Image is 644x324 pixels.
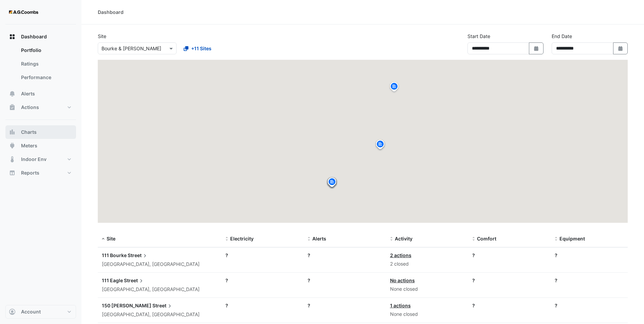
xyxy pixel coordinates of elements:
button: Alerts [5,87,76,101]
app-icon: Meters [9,142,16,149]
a: 2 actions [390,252,411,258]
button: Account [5,305,76,319]
span: 111 Bourke [102,252,127,258]
div: ? [555,252,629,259]
a: Performance [16,71,76,84]
span: Charts [21,129,37,136]
div: 2 closed [390,260,464,268]
span: Street [128,252,148,259]
span: Alerts [312,236,326,241]
span: Actions [21,104,39,111]
div: ? [308,252,382,259]
fa-icon: Select Date [533,46,539,51]
div: Dashboard [98,8,124,16]
img: site-pin.svg [375,139,386,151]
button: Dashboard [5,30,76,43]
span: Comfort [477,236,496,241]
button: Reports [5,166,76,180]
label: Start Date [467,33,490,40]
span: Activity [395,236,412,241]
div: ? [225,277,299,284]
div: ? [472,302,546,309]
app-icon: Dashboard [9,33,16,40]
div: ? [308,277,382,284]
fa-icon: Select Date [618,46,624,51]
button: +11 Sites [179,42,216,54]
label: End Date [552,33,572,40]
app-icon: Reports [9,169,16,176]
span: Indoor Env [21,156,47,163]
app-icon: Actions [9,104,16,111]
div: ? [472,252,546,259]
img: site-pin.svg [327,177,337,189]
div: None closed [390,310,464,318]
div: ? [555,302,629,309]
span: Account [21,308,41,315]
a: Portfolio [16,43,76,57]
div: ? [308,302,382,309]
label: Site [98,33,106,40]
img: site-pin.svg [326,177,337,189]
span: 150 [PERSON_NAME] [102,303,151,308]
app-icon: Alerts [9,90,16,97]
div: [GEOGRAPHIC_DATA], [GEOGRAPHIC_DATA] [102,311,217,319]
a: No actions [390,277,415,283]
span: Electricity [230,236,254,241]
button: Meters [5,139,76,152]
a: 1 actions [390,303,411,308]
span: Reports [21,169,39,176]
span: Equipment [559,236,585,241]
span: Meters [21,142,37,149]
button: Charts [5,125,76,139]
img: Company Logo [8,5,39,19]
button: Actions [5,101,76,114]
span: Dashboard [21,33,47,40]
div: ? [225,252,299,259]
div: None closed [390,285,464,293]
div: ? [472,277,546,284]
a: Ratings [16,57,76,71]
div: [GEOGRAPHIC_DATA], [GEOGRAPHIC_DATA] [102,286,217,293]
div: ? [555,277,629,284]
div: [GEOGRAPHIC_DATA], [GEOGRAPHIC_DATA] [102,260,217,268]
span: +11 Sites [191,45,211,52]
span: Alerts [21,90,35,97]
span: Street [152,302,173,309]
span: Street [124,277,145,284]
span: Site [107,236,115,241]
span: 111 Eagle [102,277,123,283]
div: ? [225,302,299,309]
button: Indoor Env [5,152,76,166]
div: Dashboard [5,43,76,87]
app-icon: Indoor Env [9,156,16,163]
app-icon: Charts [9,129,16,136]
img: site-pin.svg [389,82,400,93]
